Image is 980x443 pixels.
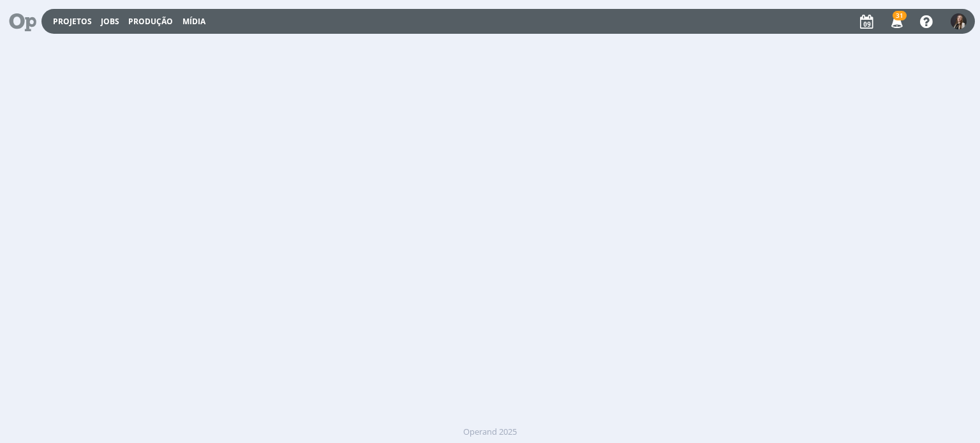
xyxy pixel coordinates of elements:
[53,16,92,27] a: Projetos
[128,16,173,27] a: Produção
[49,17,96,27] button: Projetos
[883,10,909,33] button: 31
[951,13,967,29] img: L
[101,16,119,27] a: Jobs
[97,17,123,27] button: Jobs
[182,16,205,27] a: Mídia
[124,17,177,27] button: Produção
[893,11,907,20] span: 31
[950,10,967,33] button: L
[179,17,209,27] button: Mídia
